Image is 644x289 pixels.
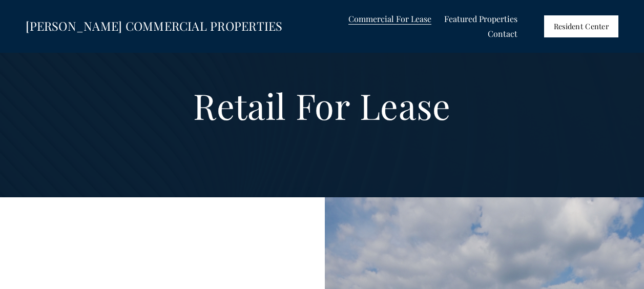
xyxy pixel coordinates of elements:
h1: Retail For Lease [26,87,618,123]
span: Commercial For Lease [348,12,431,26]
a: folder dropdown [444,12,517,27]
a: [PERSON_NAME] COMMERCIAL PROPERTIES [26,18,282,34]
a: Contact [488,26,517,41]
a: Resident Center [544,15,618,37]
a: folder dropdown [348,12,431,27]
span: Featured Properties [444,12,517,26]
